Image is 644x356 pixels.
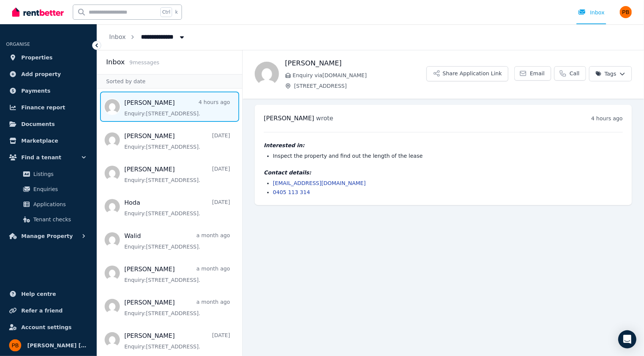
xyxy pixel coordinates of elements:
[264,115,314,122] span: [PERSON_NAME]
[124,265,230,284] a: [PERSON_NAME]a month agoEnquiry:[STREET_ADDRESS].
[6,303,91,318] a: Refer a friend
[570,70,580,77] span: Call
[620,6,632,18] img: Petar Bijelac Petar Bijelac
[124,232,230,250] a: Walida month agoEnquiry:[STREET_ADDRESS].
[264,141,623,149] h4: Interested in:
[255,62,279,86] img: Michael Finley
[124,198,230,217] a: Hoda[DATE]Enquiry:[STREET_ADDRESS].
[124,132,230,151] a: [PERSON_NAME][DATE]Enquiry:[STREET_ADDRESS].
[618,330,636,348] div: Open Intercom Messenger
[160,7,172,17] span: Ctrl
[426,66,508,81] button: Share Application Link
[21,53,53,62] span: Properties
[9,197,88,212] a: Applications
[97,24,198,50] nav: Breadcrumb
[595,70,616,78] span: Tags
[554,66,586,81] a: Call
[27,341,88,350] span: [PERSON_NAME] [PERSON_NAME]
[124,331,230,350] a: [PERSON_NAME][DATE]Enquiry:[STREET_ADDRESS].
[9,182,88,197] a: Enquiries
[97,74,242,89] div: Sorted by date
[578,9,605,16] div: Inbox
[6,150,91,165] button: Find a tenant
[6,133,91,148] a: Marketplace
[294,82,426,90] span: [STREET_ADDRESS]
[285,58,426,68] h1: [PERSON_NAME]
[273,189,310,195] a: 0405 113 314
[21,136,58,145] span: Marketplace
[21,86,50,95] span: Payments
[129,59,159,65] span: 9 message s
[124,165,230,184] a: [PERSON_NAME][DATE]Enquiry:[STREET_ADDRESS].
[21,120,55,129] span: Documents
[264,169,623,176] h4: Contact details:
[6,83,91,98] a: Payments
[175,9,178,15] span: k
[33,185,85,194] span: Enquiries
[106,57,125,67] h2: Inbox
[530,70,545,77] span: Email
[293,72,426,79] span: Enquiry via [DOMAIN_NAME]
[124,98,230,117] a: [PERSON_NAME]4 hours agoEnquiry:[STREET_ADDRESS].
[589,66,632,81] button: Tags
[273,152,623,160] li: Inspect the property and find out the length of the lease
[6,117,91,132] a: Documents
[124,298,230,317] a: [PERSON_NAME]a month agoEnquiry:[STREET_ADDRESS].
[591,115,623,121] time: 4 hours ago
[33,215,85,224] span: Tenant checks
[21,70,61,79] span: Add property
[21,323,72,332] span: Account settings
[33,200,85,209] span: Applications
[6,286,91,302] a: Help centre
[21,153,61,162] span: Find a tenant
[9,166,88,182] a: Listings
[6,229,91,244] button: Manage Property
[33,169,85,179] span: Listings
[9,339,21,351] img: Petar Bijelac Petar Bijelac
[109,33,126,40] a: Inbox
[12,6,64,18] img: RentBetter
[21,103,65,112] span: Finance report
[6,50,91,65] a: Properties
[6,100,91,115] a: Finance report
[6,42,30,47] span: ORGANISE
[21,289,56,298] span: Help centre
[21,306,63,315] span: Refer a friend
[6,320,91,335] a: Account settings
[316,115,333,122] span: wrote
[9,212,88,227] a: Tenant checks
[6,67,91,82] a: Add property
[514,66,551,81] a: Email
[21,232,73,241] span: Manage Property
[273,180,366,186] a: [EMAIL_ADDRESS][DOMAIN_NAME]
